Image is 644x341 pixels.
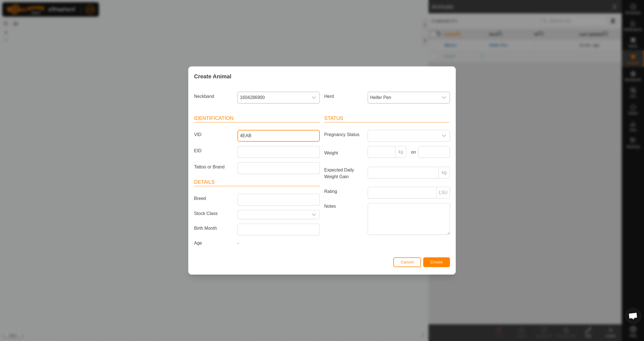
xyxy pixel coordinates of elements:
[308,92,319,103] div: dropdown trigger
[324,115,450,122] header: Status
[625,308,641,324] a: Open chat
[395,146,406,158] p-inputgroup-addon: kg
[368,92,439,103] span: Heifer Pen
[192,146,235,156] label: EID
[192,240,235,246] label: Age
[194,72,231,81] span: Create Animal
[192,92,235,101] label: Neckband
[192,194,235,203] label: Breed
[439,130,450,141] div: dropdown trigger
[192,224,235,233] label: Birth Month
[192,210,235,217] label: Stock Class
[322,130,365,139] label: Pregnancy Status
[401,260,414,264] span: Cancel
[409,149,416,156] label: on
[439,92,450,103] div: dropdown trigger
[192,162,235,172] label: Tattoo or Brand
[322,92,365,101] label: Herd
[439,167,450,178] p-inputgroup-addon: kg
[308,210,319,219] div: dropdown trigger
[192,130,235,139] label: VID
[238,92,308,103] span: 1604286900
[423,257,450,267] button: Create
[194,115,320,122] header: Identification
[322,187,365,196] label: Rating
[322,146,365,160] label: Weight
[437,187,450,199] p-inputgroup-addon: LSU
[322,203,365,234] label: Notes
[393,257,421,267] button: Cancel
[322,167,365,180] label: Expected Daily Weight Gain
[430,260,443,264] span: Create
[238,241,239,245] span: -
[194,178,320,186] header: Details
